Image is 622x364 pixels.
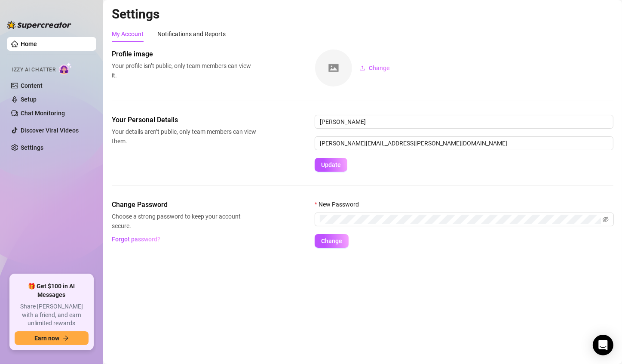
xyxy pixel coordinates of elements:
[21,82,43,89] a: Content
[112,127,256,146] span: Your details aren’t public, only team members can view them.
[112,29,144,39] div: My Account
[315,200,365,209] label: New Password
[21,96,37,103] a: Setup
[352,61,397,75] button: Change
[63,335,69,341] span: arrow-right
[321,238,342,244] span: Change
[21,110,65,117] a: Chat Monitoring
[112,232,161,246] button: Forgot password?
[315,115,613,129] input: Enter name
[157,29,226,39] div: Notifications and Reports
[359,65,365,71] span: upload
[12,66,55,74] span: Izzy AI Chatter
[320,215,601,224] input: New Password
[112,61,256,80] span: Your profile isn’t public, only team members can view it.
[59,62,72,75] img: AI Chatter
[112,115,256,125] span: Your Personal Details
[321,161,341,168] span: Update
[15,302,89,328] span: Share [PERSON_NAME] with a friend, and earn unlimited rewards
[112,236,161,243] span: Forgot password?
[315,234,349,248] button: Change
[112,212,256,231] span: Choose a strong password to keep your account secure.
[369,65,390,71] span: Change
[34,335,59,342] span: Earn now
[315,49,352,86] img: square-placeholder.png
[21,40,37,47] a: Home
[7,21,71,29] img: logo-BBDzfeDw.svg
[112,49,256,59] span: Profile image
[315,158,347,172] button: Update
[593,335,613,355] div: Open Intercom Messenger
[112,6,613,22] h2: Settings
[21,127,79,134] a: Discover Viral Videos
[603,216,609,222] span: eye-invisible
[112,200,256,210] span: Change Password
[315,136,613,150] input: Enter new email
[15,331,89,345] button: Earn nowarrow-right
[21,144,43,151] a: Settings
[15,282,89,299] span: 🎁 Get $100 in AI Messages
